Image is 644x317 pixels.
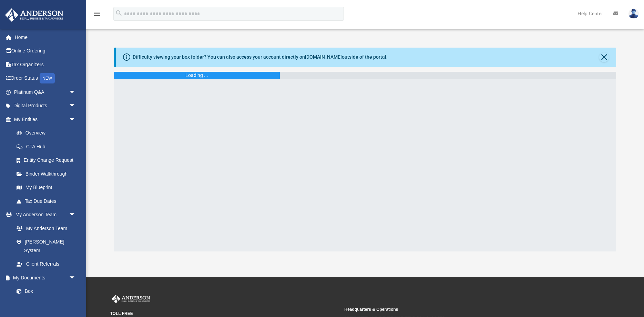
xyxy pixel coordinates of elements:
[5,85,86,99] a: Platinum Q&Aarrow_drop_down
[345,306,574,313] small: Headquarters & Operations
[10,285,79,298] a: Box
[628,9,639,19] img: User Pic
[10,181,83,195] a: My Blueprint
[69,99,83,113] span: arrow_drop_down
[5,208,83,222] a: My Anderson Teamarrow_drop_down
[10,167,86,181] a: Binder Walkthrough
[10,153,86,167] a: Entity Change Request
[5,99,86,113] a: Digital Productsarrow_drop_down
[5,112,86,126] a: My Entitiesarrow_drop_down
[5,71,86,86] a: Order StatusNEW
[5,44,86,58] a: Online Ordering
[5,58,86,71] a: Tax Organizers
[133,53,388,61] div: Difficulty viewing your box folder? You can also access your account directly on outside of the p...
[5,271,83,285] a: My Documentsarrow_drop_down
[599,52,609,62] button: Close
[69,271,83,285] span: arrow_drop_down
[10,140,86,153] a: CTA Hub
[10,126,86,140] a: Overview
[69,85,83,99] span: arrow_drop_down
[10,235,83,257] a: [PERSON_NAME] System
[93,13,101,18] a: menu
[93,10,101,18] i: menu
[5,30,86,44] a: Home
[40,73,55,83] div: NEW
[3,8,65,22] img: Anderson Advisors Platinum Portal
[10,194,86,208] a: Tax Due Dates
[185,72,208,79] div: Loading ...
[115,9,123,17] i: search
[10,257,83,271] a: Client Referrals
[69,208,83,222] span: arrow_drop_down
[305,54,342,60] a: [DOMAIN_NAME]
[69,112,83,127] span: arrow_drop_down
[110,310,340,317] small: TOLL FREE
[10,221,79,235] a: My Anderson Team
[110,295,152,304] img: Anderson Advisors Platinum Portal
